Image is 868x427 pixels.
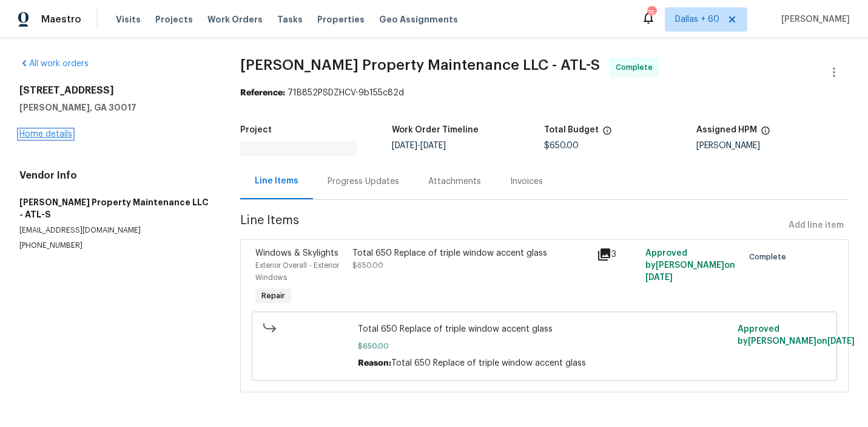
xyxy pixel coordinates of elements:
[19,196,211,220] h5: [PERSON_NAME] Property Maintenance LLC - ATL-S
[255,175,298,187] div: Line Items
[827,337,855,346] span: [DATE]
[358,323,730,335] span: Total 650 Replace of triple window accent glass
[317,13,365,26] span: Properties
[392,142,446,150] span: -
[391,359,586,367] span: Total 650 Replace of triple window accent glass
[155,13,193,26] span: Projects
[255,262,339,281] span: Exterior Overall - Exterior Windows
[352,247,589,259] div: Total 650 Replace of triple window accent glass
[116,13,141,26] span: Visits
[255,249,338,258] span: Windows & Skylights
[776,13,850,26] span: [PERSON_NAME]
[277,15,303,24] span: Tasks
[420,142,446,150] span: [DATE]
[544,142,579,150] span: $650.00
[358,340,730,352] span: $650.00
[696,126,757,134] h5: Assigned HPM
[240,126,272,134] h5: Project
[602,126,612,142] span: The total cost of line items that have been proposed by Opendoor. This sum includes line items th...
[749,251,791,263] span: Complete
[240,89,285,97] b: Reference:
[379,13,458,26] span: Geo Assignments
[645,249,735,282] span: Approved by [PERSON_NAME] on
[19,60,89,68] a: All work orders
[510,176,543,188] div: Invoices
[240,214,784,237] span: Line Items
[257,290,290,302] span: Repair
[19,84,211,97] h2: [STREET_ADDRESS]
[597,247,638,262] div: 3
[428,176,481,188] div: Attachments
[19,130,72,138] a: Home details
[696,142,849,150] div: [PERSON_NAME]
[207,13,263,26] span: Work Orders
[328,176,399,188] div: Progress Updates
[41,13,81,26] span: Maestro
[544,126,599,134] h5: Total Budget
[19,101,211,114] h5: [PERSON_NAME], GA 30017
[645,273,673,282] span: [DATE]
[19,169,211,182] h4: Vendor Info
[392,126,479,134] h5: Work Order Timeline
[392,142,417,150] span: [DATE]
[240,87,849,99] div: 71B852PSDZHCV-9b155c82d
[19,225,211,236] p: [EMAIL_ADDRESS][DOMAIN_NAME]
[675,13,719,26] span: Dallas + 60
[358,359,391,367] span: Reason:
[19,241,211,251] p: [PHONE_NUMBER]
[352,262,383,269] span: $650.00
[616,61,658,73] span: Complete
[761,126,770,142] span: The hpm assigned to this work order.
[647,7,656,19] div: 754
[240,58,600,72] span: [PERSON_NAME] Property Maintenance LLC - ATL-S
[738,325,855,346] span: Approved by [PERSON_NAME] on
